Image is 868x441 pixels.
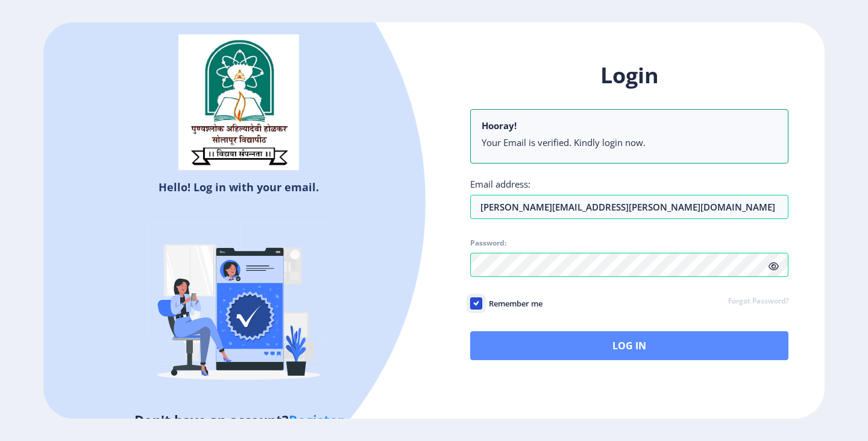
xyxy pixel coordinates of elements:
img: sulogo.png [178,34,299,171]
img: Verified-rafiki.svg [133,199,344,410]
input: Email address [470,195,788,219]
a: Forgot Password? [728,296,788,307]
label: Email address: [470,178,530,190]
li: Your Email is verified. Kindly login now. [482,136,777,148]
span: Remember me [482,296,542,311]
b: Hooray! [482,119,517,132]
button: Log In [470,331,788,360]
h1: Login [470,61,788,90]
label: Password: [470,238,506,248]
a: Register [289,411,344,429]
h5: Don't have an account? [52,410,425,430]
